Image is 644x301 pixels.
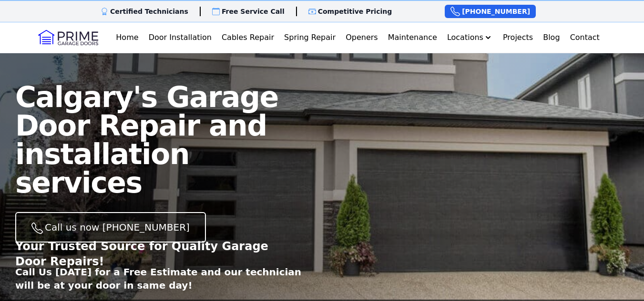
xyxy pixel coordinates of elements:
a: Call us now [PHONE_NUMBER] [15,212,206,243]
a: Contact [566,28,603,47]
p: Your Trusted Source for Quality Garage Door Repairs! [15,239,290,269]
a: Home [112,28,142,47]
img: Logo [38,30,98,45]
a: Maintenance [384,28,441,47]
a: Blog [539,28,563,47]
span: Calgary's Garage Door Repair and installation services [15,80,278,199]
p: Free Service Call [222,7,285,16]
p: Certified Technicians [110,7,188,16]
a: [PHONE_NUMBER] [445,5,536,18]
p: Call Us [DATE] for a Free Estimate and our technician will be at your door in same day! [15,265,322,292]
p: Competitive Pricing [318,7,392,16]
button: Locations [443,28,497,47]
a: Door Installation [145,28,215,47]
a: Cables Repair [218,28,278,47]
a: Projects [499,28,537,47]
a: Openers [342,28,382,47]
a: Spring Repair [280,28,339,47]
